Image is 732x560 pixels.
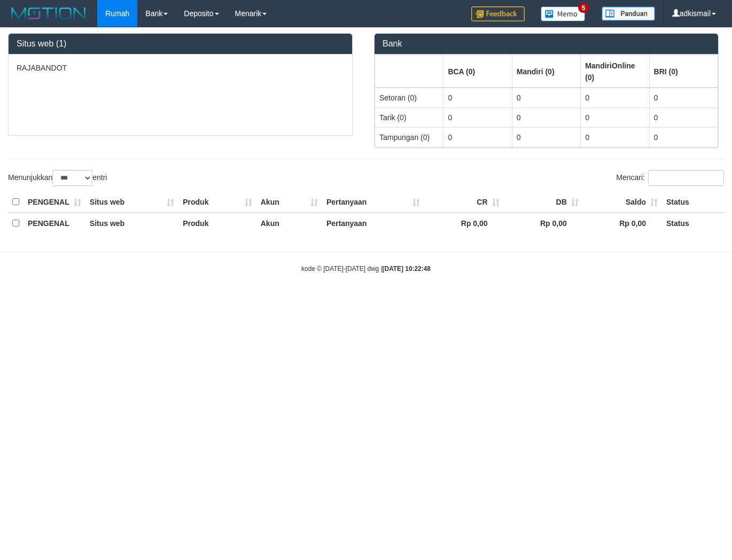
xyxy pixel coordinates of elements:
font: Rp 0,00 [540,220,567,228]
font: Mandiri (0) [517,67,555,76]
font: entri [92,173,107,182]
img: MOTION_logo.png [8,5,89,21]
font: [DATE] 10:22:48 [383,265,431,273]
img: panduan.png [602,6,655,21]
font: 0 [585,113,589,122]
font: Tarik (0) [379,113,407,122]
font: BCA (0) [448,67,475,76]
font: Status [666,220,689,228]
font: MandiriOnline (0) [585,61,635,82]
font: 5 [582,4,586,12]
font: Rumah [105,9,129,18]
font: Akun [261,198,279,207]
th: Grup: aktifkan untuk mengurutkan kolom secara menaik [581,55,649,87]
font: 0 [517,94,521,102]
font: Tampungan (0) [379,133,430,142]
th: Grup: aktifkan untuk mengurutkan kolom secara menaik [375,55,443,87]
font: PENGENAL [28,198,69,207]
font: 0 [585,133,589,142]
font: Status [666,198,689,207]
font: Menarik [235,9,262,18]
font: PENGENAL [28,220,69,228]
font: Deposito [184,9,213,18]
font: Produk [183,220,208,228]
font: 0 [585,94,589,102]
font: Bank [145,9,162,18]
font: Menunjukkan [8,173,52,182]
font: Rp 0,00 [619,220,646,228]
font: Bank [383,39,402,48]
font: Situs web [90,198,124,207]
img: Button%20Memo.svg [541,6,586,21]
select: Menunjukkanentri [52,170,92,186]
font: Akun [261,220,279,228]
font: Situs web [90,220,124,228]
input: Mencari: [648,170,724,186]
font: 0 [517,113,521,122]
font: 0 [448,113,452,122]
font: 0 [517,133,521,142]
font: Rp 0,00 [461,220,488,228]
font: 0 [654,133,658,142]
font: BRI (0) [654,67,678,76]
font: Pertanyaan [326,198,367,207]
font: 0 [448,133,452,142]
font: DB [556,198,567,207]
font: Produk [183,198,208,207]
font: 0 [654,113,658,122]
font: adkismail [680,9,711,18]
font: Setoran (0) [379,94,417,102]
font: Mencari: [616,173,645,182]
font: Saldo [626,198,646,207]
th: Grup: aktifkan untuk mengurutkan kolom secara menaik [443,55,512,87]
font: kode © [DATE]-[DATE] dwg | [301,265,383,273]
font: RAJABANDOT [17,64,67,72]
font: 0 [448,94,452,102]
font: CR [477,198,487,207]
font: Pertanyaan [326,220,367,228]
font: Situs web (1) [17,39,66,48]
font: 0 [654,94,658,102]
th: Grup: aktifkan untuk mengurutkan kolom secara menaik [649,55,718,87]
img: Feedback.jpg [471,6,525,21]
th: Grup: aktifkan untuk mengurutkan kolom secara menaik [512,55,580,87]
